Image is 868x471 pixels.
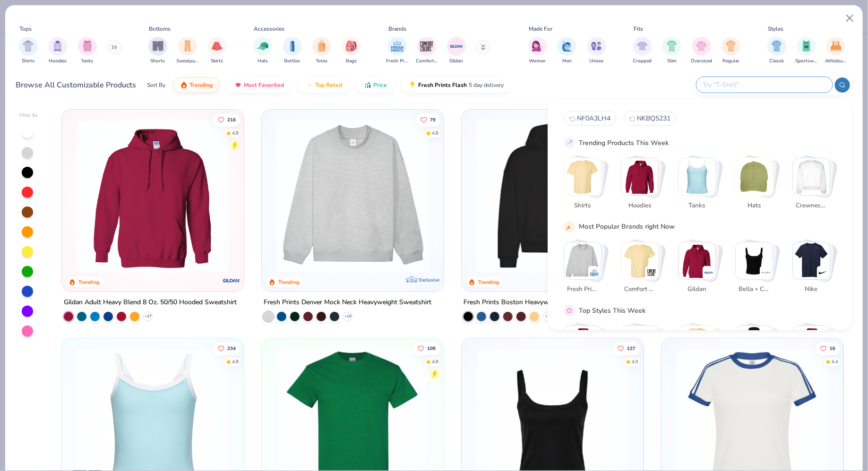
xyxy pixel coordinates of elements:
[678,325,722,382] button: Stack Card Button Athleisure
[565,222,574,231] img: party_popper.gif
[564,158,607,214] button: Stack Card Button Shirts
[19,112,38,119] div: Filter By
[418,81,467,89] span: Fresh Prints Flash
[387,58,408,65] span: Fresh Prints
[342,37,361,65] button: filter button
[621,325,664,382] button: Stack Card Button Sportswear
[431,358,438,365] div: 4.8
[147,81,165,89] div: Sort By
[388,25,406,33] div: Brands
[633,37,652,65] div: filter for Cropped
[23,41,34,51] img: Shirts Image
[772,41,782,51] img: Classic Image
[207,37,226,65] div: filter for Skirts
[679,242,715,279] img: Gildan
[793,326,830,363] img: Casual
[678,241,722,298] button: Stack Card Button Gildan
[762,268,771,277] img: Bella + Canvas
[735,241,779,298] button: Stack Card Button Bella + Canvas
[149,25,171,33] div: Bottoms
[587,37,606,65] button: filter button
[464,297,587,308] div: Fresh Prints Boston Heavyweight Hoodie
[769,58,784,65] span: Classic
[682,285,713,294] span: Gildan
[52,41,63,51] img: Hoodies Image
[678,158,722,214] button: Stack Card Button Tanks
[78,37,97,65] div: filter for Tanks
[545,314,550,319] span: + 9
[232,358,238,365] div: 4.8
[213,342,240,355] button: Like
[64,297,237,308] div: Gildan Adult Heavy Blend 8 Oz. 50/50 Hooded Sweatshirt
[590,268,600,277] img: Fresh Prints
[739,201,770,210] span: Hats
[82,41,93,51] img: Tanks Image
[831,41,842,51] img: Athleisure Image
[212,41,223,51] img: Skirts Image
[702,79,826,90] input: Try "T-Shirt"
[825,37,847,65] button: filter button
[579,137,669,147] div: Trending Products This Week
[793,158,830,195] img: Crewnecks
[637,114,670,123] span: NKBQ5231
[736,242,773,279] img: Bella + Canvas
[19,37,38,65] button: filter button
[558,37,576,65] div: filter for Men
[413,342,440,355] button: Like
[562,58,572,65] span: Men
[258,41,268,51] img: Hats Image
[19,37,38,65] div: filter for Shirts
[244,81,284,89] span: Most Favorited
[625,201,655,210] span: Hoodies
[577,114,610,123] span: NF0A3LH4
[316,58,328,65] span: Totes
[177,37,198,65] div: filter for Sweatpants
[564,158,601,195] img: Shirts
[264,297,431,308] div: Fresh Prints Denver Mock Neck Heavyweight Sweatshirt
[565,306,574,315] img: pink_star.gif
[317,41,327,51] img: Totes Image
[48,37,67,65] button: filter button
[48,37,67,65] div: filter for Hoodies
[705,268,714,277] img: Gildan
[232,129,238,137] div: 4.8
[387,37,408,65] button: filter button
[627,346,635,351] span: 127
[736,158,773,195] img: Hats
[662,37,681,65] div: filter for Slim
[735,325,779,382] button: Stack Card Button Preppy
[144,314,151,319] span: + 37
[344,314,351,319] span: + 10
[81,58,94,65] span: Tanks
[621,158,658,195] img: Hoodies
[253,37,272,65] div: filter for Hats
[227,346,235,351] span: 234
[528,37,547,65] button: filter button
[631,358,638,365] div: 4.9
[177,37,198,65] button: filter button
[831,358,838,365] div: 4.4
[590,58,604,65] span: Unisex
[416,37,438,65] div: filter for Comfort Colors
[528,37,547,65] div: filter for Women
[722,58,739,65] span: Regular
[562,41,572,51] img: Men Image
[735,158,779,214] button: Stack Card Button Hats
[796,58,817,65] span: Sportswear
[768,25,784,33] div: Styles
[189,81,213,89] span: Trending
[357,77,394,93] button: Price
[621,241,664,298] button: Stack Card Button Comfort Colors
[796,285,827,294] span: Nike
[567,285,598,294] span: Fresh Prints
[447,37,466,65] div: filter for Gildan
[180,81,188,89] img: trending.gif
[373,81,387,89] span: Price
[722,37,740,65] button: filter button
[558,37,576,65] button: filter button
[579,222,675,231] div: Most Popular Brands right Now
[234,81,242,89] img: most_fav.gif
[564,326,601,363] img: Classic
[796,37,817,65] div: filter for Sportswear
[793,242,830,279] img: Nike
